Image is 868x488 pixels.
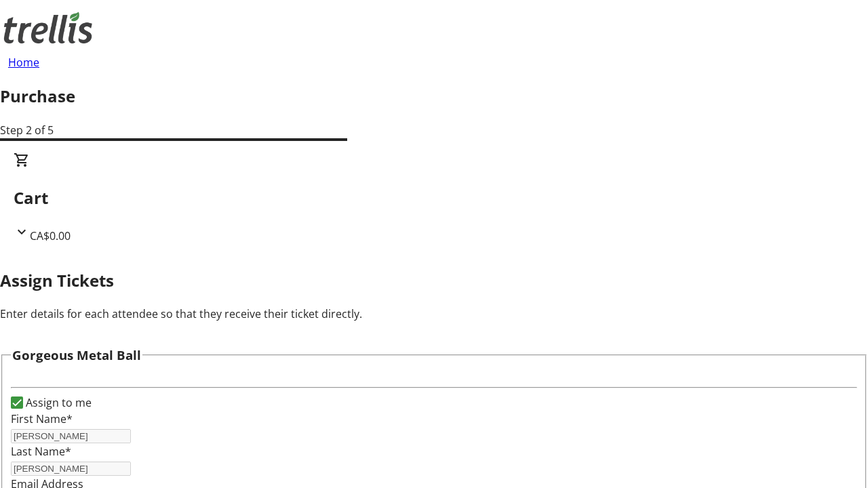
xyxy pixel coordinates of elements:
[12,346,141,365] h3: Gorgeous Metal Ball
[11,444,71,459] label: Last Name*
[11,411,73,426] label: First Name*
[23,394,92,411] label: Assign to me
[14,152,854,244] div: CartCA$0.00
[14,186,854,210] h2: Cart
[30,228,71,243] span: CA$0.00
